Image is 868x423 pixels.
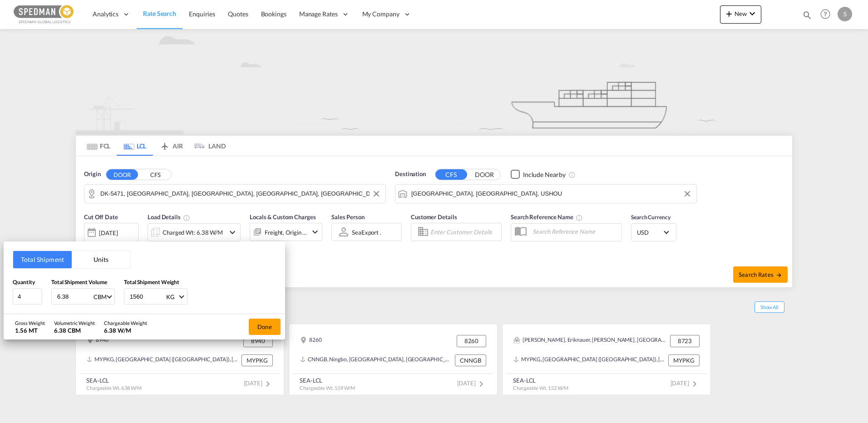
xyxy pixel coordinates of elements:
[15,326,45,334] div: 1.56 MT
[54,320,95,326] div: Volumetric Weight
[13,279,35,285] span: Quantity
[56,289,93,304] input: Enter volume
[51,279,107,285] span: Total Shipment Volume
[15,320,45,326] div: Gross Weight
[13,251,72,268] button: Total Shipment
[129,289,165,304] input: Enter weight
[54,326,95,334] div: 6.38 CBM
[104,326,147,334] div: 6.38 W/M
[13,288,42,305] input: Qty
[124,279,179,285] span: Total Shipment Weight
[104,320,147,326] div: Chargeable Weight
[94,293,107,300] div: CBM
[72,251,130,268] button: Units
[249,319,281,335] button: Done
[166,293,175,300] div: KG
